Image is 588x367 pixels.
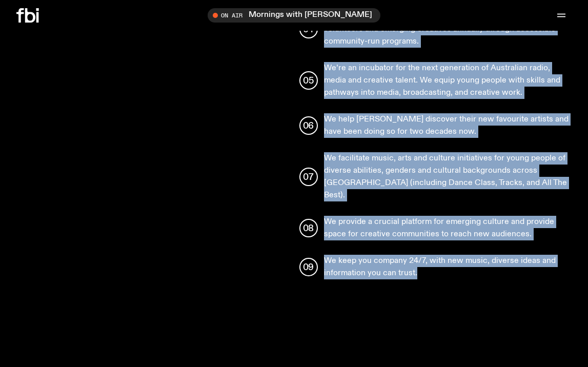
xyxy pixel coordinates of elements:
[324,62,572,99] p: We’re an incubator for the next generation of Australian radio, media and creative talent. We equ...
[324,113,572,138] p: We help [PERSON_NAME] discover their new favourite artists and have been doing so for two decades...
[324,216,572,240] p: We provide a crucial platform for emerging culture and provide space for creative communities to ...
[208,8,380,23] button: On AirMornings with [PERSON_NAME]
[324,255,572,279] p: We keep you company 24/7, with new music, diverse ideas and information you can trust.
[324,152,572,201] p: We facilitate music, arts and culture initiatives for young people of diverse abilities, genders ...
